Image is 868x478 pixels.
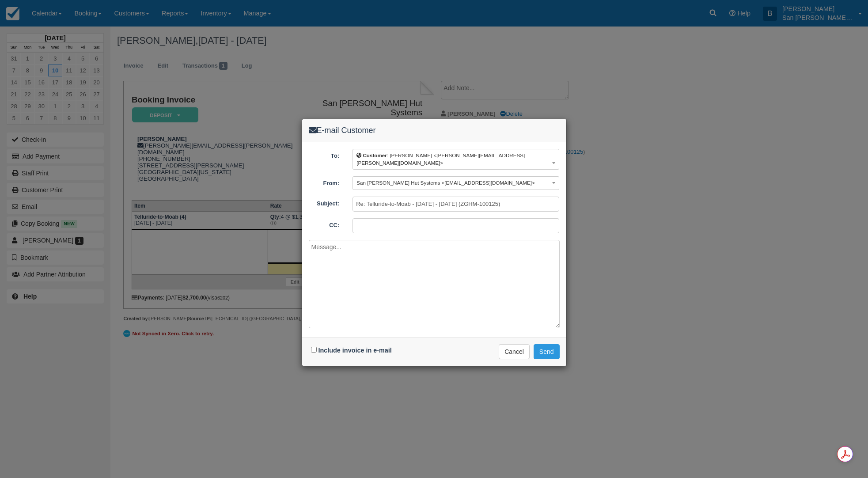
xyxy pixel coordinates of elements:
[302,149,346,160] label: To:
[302,197,346,208] label: Subject:
[356,180,535,186] span: San [PERSON_NAME] Hut Systems <[EMAIL_ADDRESS][DOMAIN_NAME]>
[363,152,387,158] b: Customer
[353,176,559,190] button: San [PERSON_NAME] Hut Systems <[EMAIL_ADDRESS][DOMAIN_NAME]>
[356,152,525,166] span: : [PERSON_NAME] <[PERSON_NAME][EMAIL_ADDRESS][PERSON_NAME][DOMAIN_NAME]>
[302,218,346,230] label: CC:
[302,176,346,188] label: From:
[534,344,560,359] button: Send
[318,347,392,354] label: Include invoice in e-mail
[353,149,559,170] button: Customer: [PERSON_NAME] <[PERSON_NAME][EMAIL_ADDRESS][PERSON_NAME][DOMAIN_NAME]>
[499,344,530,359] button: Cancel
[309,126,560,135] h4: E-mail Customer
